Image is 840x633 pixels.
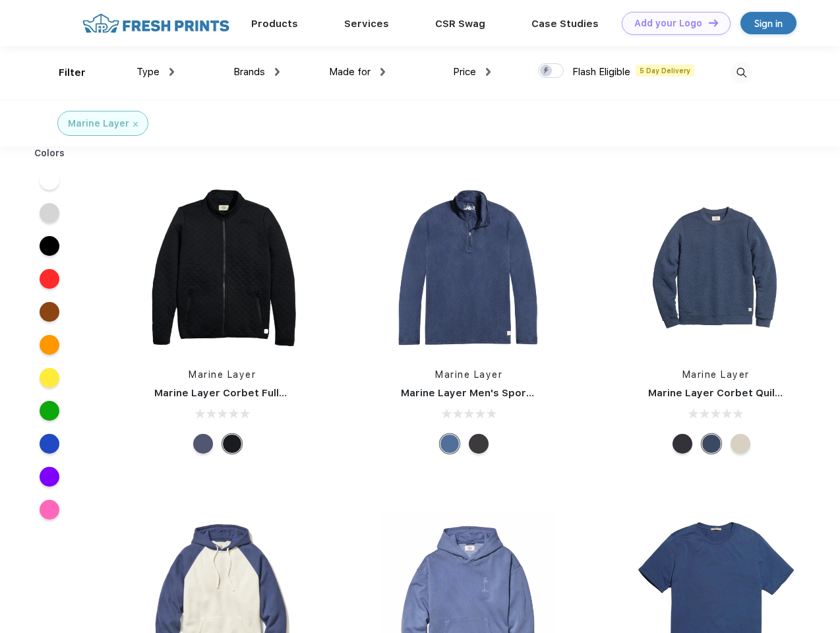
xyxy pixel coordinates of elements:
div: Oat Heather [731,434,750,454]
img: fo%20logo%202.webp [78,12,233,35]
span: 5 Day Delivery [636,65,694,76]
div: Colors [24,146,75,160]
span: Price [453,66,476,78]
a: Products [251,18,298,30]
div: Sign in [754,16,783,31]
a: Sign in [740,12,796,34]
div: Deep Denim [440,434,460,454]
img: dropdown.png [380,68,385,76]
img: filter_cancel.svg [133,122,138,127]
img: DT [709,19,718,26]
div: Charcoal [673,434,692,454]
a: Marine Layer Men's Sport Quarter Zip [401,387,592,399]
img: dropdown.png [275,68,280,76]
a: Marine Layer [189,369,256,380]
div: Navy [193,434,213,454]
div: Black [222,434,242,454]
a: Marine Layer [682,369,750,380]
span: Brands [233,66,265,78]
div: Navy Heather [702,434,721,454]
a: Services [344,18,389,30]
a: Marine Layer [435,369,502,380]
img: func=resize&h=266 [628,179,804,355]
img: func=resize&h=266 [381,179,556,355]
span: Made for [329,66,371,78]
img: dropdown.png [169,68,174,76]
span: Flash Eligible [572,66,630,78]
div: Add your Logo [634,18,702,29]
img: desktop_search.svg [731,62,752,84]
a: CSR Swag [435,18,485,30]
span: Type [136,66,160,78]
div: Filter [59,65,86,80]
div: Charcoal [469,434,489,454]
img: dropdown.png [486,68,491,76]
img: func=resize&h=266 [135,179,310,355]
div: Marine Layer [68,117,129,131]
a: Marine Layer Corbet Full-Zip Jacket [154,387,337,399]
